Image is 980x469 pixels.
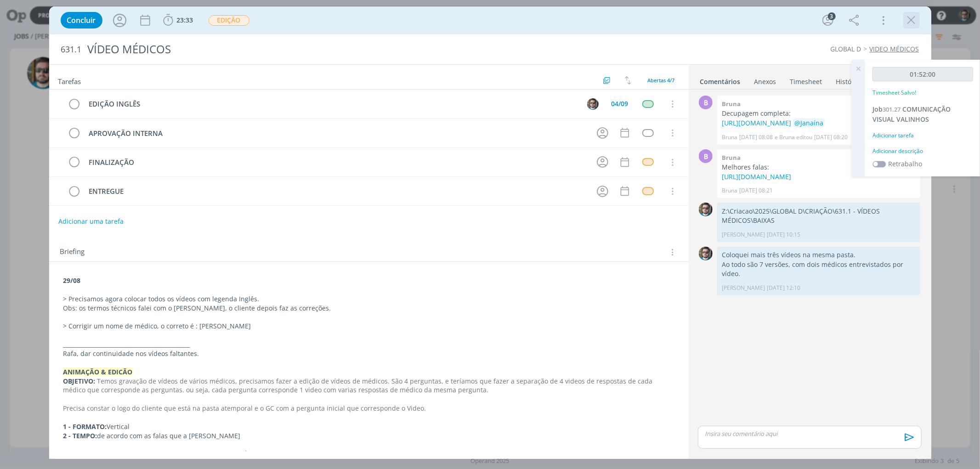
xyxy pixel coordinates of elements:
[699,149,713,163] div: B
[58,75,81,86] span: Tarefas
[872,105,951,124] span: COMUNICAÇÃO VISUAL VALINHOS
[61,45,82,55] span: 631.1
[67,17,96,24] span: Concluir
[831,45,861,53] a: GLOBAL D
[612,101,629,107] div: 04/09
[739,133,773,141] span: [DATE] 08:08
[814,133,848,141] span: [DATE] 08:20
[85,157,589,168] div: FINALIZAÇÃO
[700,73,741,86] a: Comentários
[49,6,931,459] div: dialog
[209,15,249,26] span: EDIÇÃO
[699,96,713,109] div: B
[63,304,674,313] p: Obs: os termos técnicos falei com o [PERSON_NAME], o cliente depois faz as correções.
[872,131,973,140] div: Adicionar tarefa
[648,77,675,84] span: Abertas 4/7
[872,147,973,155] div: Adicionar descrição
[872,105,951,124] a: Job301.27COMUNICAÇÃO VISUAL VALINHOS
[722,207,916,226] p: Z:\Criacao\2025\GLOBAL D\CRIAÇÃO\631.1 - VÍDEOS MÉDICOS\BAIXAS
[63,276,81,285] strong: 29/08
[722,109,916,118] p: Decupagem completa:
[790,73,823,86] a: Timesheet
[722,260,916,279] p: Ao todo são 7 versões, com dois médicos entrevistados por vídeo.
[63,294,674,304] p: > Precisamos agora colocar todos os vídeos com legenda Inglês.
[828,12,836,20] div: 3
[63,422,107,431] strong: 1 - FORMATO:
[63,431,97,440] strong: 2 - TEMPO:
[767,284,800,292] span: [DATE] 12:10
[722,119,791,127] a: [URL][DOMAIN_NAME]
[754,77,776,86] div: Anexos
[722,250,916,260] p: Coloquei mais três vídeos na mesma pasta.
[63,422,674,431] p: Vertical
[722,186,737,195] p: Bruna
[63,377,655,395] span: Temos gravação de vídeos de vários médicos, precisamos fazer a edição de vídeos de médicos. São 4...
[63,367,133,376] strong: ANIMAÇÃO & EDICÃO
[85,98,579,110] div: EDIÇÃO INGLÊS
[883,105,901,113] span: 301.27
[722,153,741,162] b: Bruna
[208,15,250,26] button: EDIÇÃO
[625,76,631,85] img: arrow-down-up.svg
[63,450,260,458] span: PASTA com os arquivos: P:\Criacao\2025\GLOBAL D\PROVISÓRIO
[84,38,558,61] div: VÍDEO MÉDICOS
[61,12,102,28] button: Concluir
[722,100,741,108] b: Bruna
[586,97,600,111] button: R
[767,231,800,239] span: [DATE] 10:15
[58,213,124,230] button: Adicionar uma tarefa
[722,163,916,172] p: Melhores falas:
[872,89,916,97] p: Timesheet Salvo!
[870,45,919,53] a: VIDEO MÉDICOS
[722,133,737,141] p: Bruna
[739,186,773,195] span: [DATE] 08:21
[699,247,713,260] img: R
[836,73,864,86] a: Histórico
[177,16,193,24] span: 23:33
[587,98,599,110] img: R
[63,340,674,349] p: ______________________________________________
[722,231,765,239] p: [PERSON_NAME]
[775,133,812,141] span: e Bruna editou
[60,246,85,258] span: Briefing
[794,119,823,127] span: @Janaína
[722,172,791,181] a: [URL][DOMAIN_NAME]
[722,284,765,292] p: [PERSON_NAME]
[63,404,426,412] span: Precisa constar o logo do cliente que está na pasta atemporal e o GC com a pergunta inicial que c...
[63,349,674,358] p: Rafa, dar continuidade nos vídeos faltantes.
[821,13,835,28] button: 3
[63,431,674,441] p: de acordo com as falas que a [PERSON_NAME]
[63,322,674,331] p: > Corrigir um nome de médico, o correto é : [PERSON_NAME]
[699,203,713,216] img: R
[161,13,196,28] button: 23:33
[85,128,589,139] div: APROVAÇÃO INTERNA
[888,159,922,169] label: Retrabalho
[63,377,96,385] strong: OBJETIVO:
[85,186,589,197] div: ENTREGUE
